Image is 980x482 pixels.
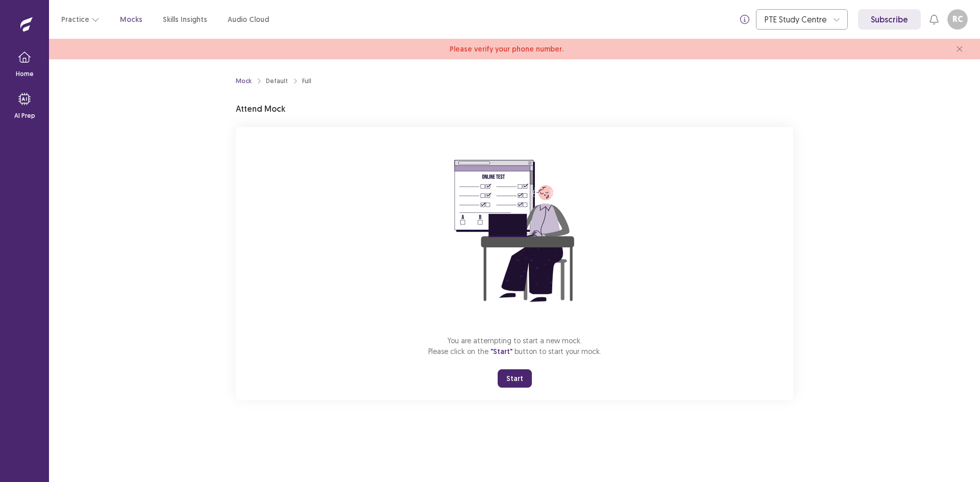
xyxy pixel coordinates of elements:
p: You are attempting to start a new mock. Please click on the button to start your mock. [428,335,601,357]
p: AI Prep [14,111,35,120]
nav: breadcrumb [236,77,311,86]
span: "Start" [491,347,512,356]
button: Practice [61,10,100,29]
div: Default [266,77,288,86]
img: attend-mock [423,139,606,323]
a: Mock [236,77,252,86]
p: Home [16,69,34,79]
button: info [736,10,754,29]
a: Subscribe [858,9,921,30]
a: Skills Insights [163,14,207,25]
button: RC [947,9,968,30]
div: Full [302,77,311,86]
button: close [951,41,968,57]
p: Attend Mock [236,103,285,115]
a: Audio Cloud [228,14,269,25]
div: PTE Study Centre [765,10,828,29]
span: Please verify your phone number. [450,44,563,55]
button: Start [498,369,532,388]
a: Mocks [120,14,142,25]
